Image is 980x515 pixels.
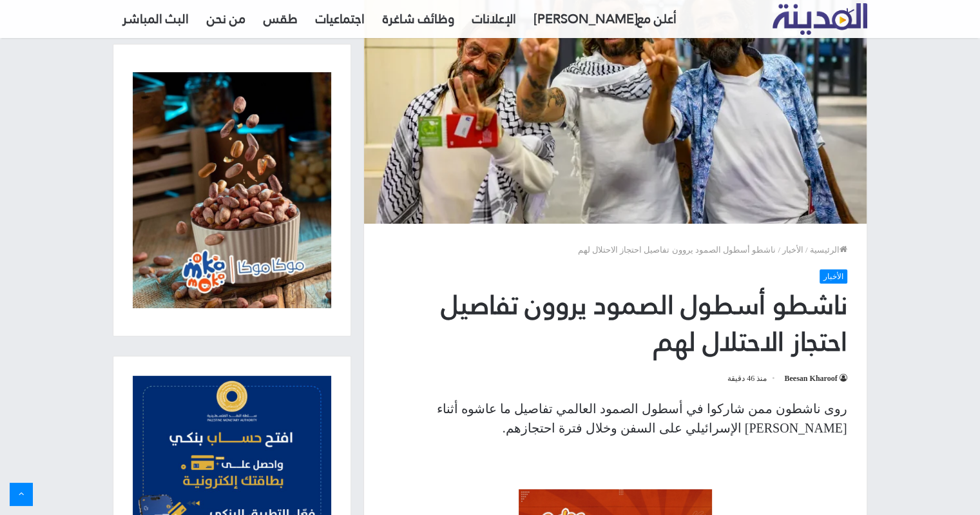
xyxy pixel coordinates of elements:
[784,374,847,383] a: Beesan Kharoof
[778,245,780,255] em: /
[383,399,847,438] p: روى ناشطون ممن شاركوا في أسطول الصمود العالمي تفاصيل ما عاشوه أثناء [PERSON_NAME] الإسرائيلي على ...
[578,245,776,255] span: ناشطو أسطول الصمود يروون تفاصيل احتجاز الاحتلال لهم
[773,4,867,35] a: تلفزيون المدينة
[782,245,803,255] a: الأخبار
[773,3,867,35] img: تلفزيون المدينة
[383,287,847,361] h1: ناشطو أسطول الصمود يروون تفاصيل احتجاز الاحتلال لهم
[810,245,847,255] a: الرئيسية
[805,245,808,255] em: /
[727,371,776,386] span: منذ 46 دقيقة
[820,269,847,284] a: الأخبار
